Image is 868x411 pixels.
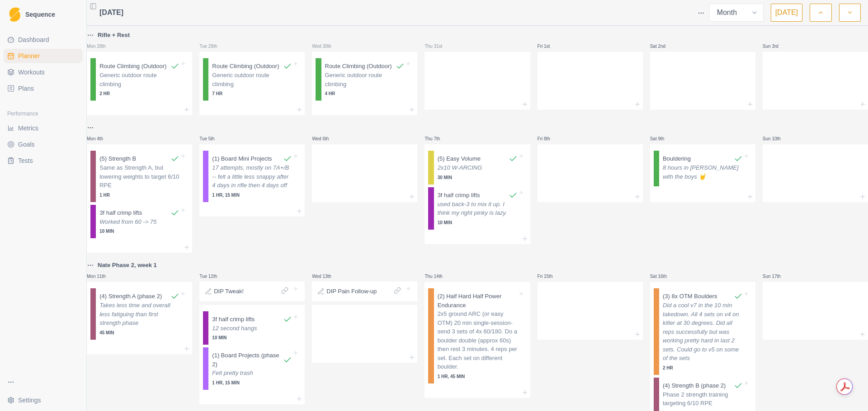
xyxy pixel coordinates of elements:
[199,282,305,301] div: DIP Tweak!
[316,58,414,101] div: Route Climbing (Outdoor)Generic outdoor route climbing4 HR
[425,135,452,142] p: Thu 7th
[212,379,292,386] p: 1 HR, 15 MIN
[18,35,49,44] span: Dashboard
[428,151,526,185] div: (5) Easy Volume2x10 W-ARCING30 MIN
[99,154,136,163] p: (5) Strength B
[763,273,790,280] p: Sun 17th
[650,273,677,280] p: Sat 16th
[90,151,189,202] div: (5) Strength BSame as Strength A, but lowering weights to target 6/10 RPE1 HR
[438,154,481,163] p: (5) Easy Volume
[212,334,292,341] p: 10 MIN
[98,31,130,40] p: Rifle + Rest
[663,381,726,390] p: (4) Strength B (phase 2)
[212,154,272,163] p: (1) Board Mini Projects
[99,228,179,235] p: 10 MIN
[325,90,405,97] p: 4 HR
[4,137,83,152] a: Goals
[212,351,283,369] p: (1) Board Projects (phase 2)
[99,192,179,199] p: 1 HR
[90,288,189,340] div: (4) Strength A (phase 2)Takes less time and overall less fatiguing than first strength phase45 MIN
[438,163,518,172] p: 2x10 W-ARCING
[212,369,292,378] p: Felt pretty trash
[538,43,565,50] p: Fri 1st
[212,71,292,88] p: Generic outdoor route climbing
[90,205,189,239] div: 3f half crimp liftsWorked from 60 -> 7510 MIN
[87,43,114,50] p: Mon 28th
[438,174,518,181] p: 30 MIN
[99,62,166,71] p: Route Climbing (Outdoor)
[663,154,691,163] p: Bouldering
[99,7,123,18] span: [DATE]
[87,135,114,142] p: Mon 4th
[199,273,226,280] p: Tue 12th
[438,219,518,226] p: 10 MIN
[214,287,244,296] p: DIP Tweak!
[312,43,339,50] p: Wed 30th
[18,140,35,149] span: Goals
[87,273,114,280] p: Mon 11th
[438,191,480,200] p: 3f half crimp lifts
[199,135,226,142] p: Tue 5th
[663,365,743,371] p: 2 HR
[771,4,802,22] button: [DATE]
[325,62,392,71] p: Route Climbing (Outdoor)
[438,373,518,380] p: 1 HR, 45 MIN
[4,32,83,47] a: Dashboard
[212,324,292,333] p: 12 second hangs
[312,273,339,280] p: Wed 13th
[98,261,157,270] p: Nate Phase 2, week 1
[99,301,179,328] p: Takes less time and overall less fatiguing than first strength phase
[212,90,292,97] p: 7 HR
[4,153,83,168] a: Tests
[650,43,677,50] p: Sat 2nd
[312,135,339,142] p: Wed 6th
[25,11,55,18] span: Sequence
[538,135,565,142] p: Fri 8th
[212,192,292,199] p: 1 HR, 15 MIN
[763,135,790,142] p: Sun 10th
[538,273,565,280] p: Fri 15th
[4,65,83,79] a: Workouts
[203,151,301,202] div: (1) Board Mini Projects17 attempts, mostly on 7A+/B -- felt a little less snappy after 4 days in ...
[325,71,405,88] p: Generic outdoor route climbing
[4,393,83,407] button: Settings
[199,43,226,50] p: Tue 29th
[4,4,83,25] a: LogoSequence
[203,347,301,390] div: (1) Board Projects (phase 2)Felt pretty trash1 HR, 15 MIN
[428,187,526,230] div: 3f half crimp liftsused back-3 to mix it up. I think my right pinky is lazy.10 MIN
[438,309,518,371] p: 2x5 ground ARC (or easy OTM) 20 min single-session-send 3 sets of 4x 60/180. Do a boulder double ...
[4,49,83,63] a: Planner
[99,217,179,226] p: Worked from 60 -> 75
[425,43,452,50] p: Thu 31st
[212,315,255,324] p: 3f half crimp lifts
[9,7,20,22] img: Logo
[18,68,45,77] span: Workouts
[18,124,38,133] span: Metrics
[18,51,40,60] span: Planner
[4,81,83,96] a: Plans
[90,58,189,101] div: Route Climbing (Outdoor)Generic outdoor route climbing2 HR
[428,288,526,383] div: (2) Half Hard Half Power Endurance2x5 ground ARC (or easy OTM) 20 min single-session-send 3 sets ...
[663,390,743,408] p: Phase 2 strength training targeting 6/10 RPE
[99,208,142,217] p: 3f half crimp lifts
[312,282,417,301] div: DIP Pain Follow-up
[4,121,83,135] a: Metrics
[99,90,179,97] p: 2 HR
[99,329,179,336] p: 45 MIN
[654,151,752,186] div: Bouldering8 hours in [PERSON_NAME] with the boys 🤘
[438,200,518,217] p: used back-3 to mix it up. I think my right pinky is lazy.
[654,288,752,375] div: (3) 8x OTM BouldersDid a cool v7 in the 10 min takedown. All 4 sets on v4 on kilter at 30 degrees...
[663,163,743,181] p: 8 hours in [PERSON_NAME] with the boys 🤘
[203,311,301,345] div: 3f half crimp lifts12 second hangs10 MIN
[99,292,162,301] p: (4) Strength A (phase 2)
[326,287,377,296] p: DIP Pain Follow-up
[425,273,452,280] p: Thu 14th
[99,71,179,88] p: Generic outdoor route climbing
[212,163,292,190] p: 17 attempts, mostly on 7A+/B -- felt a little less snappy after 4 days in rifle then 4 days off
[650,135,677,142] p: Sat 9th
[663,301,743,363] p: Did a cool v7 in the 10 min takedown. All 4 sets on v4 on kilter at 30 degrees. Did all reps succ...
[763,43,790,50] p: Sun 3rd
[18,84,34,93] span: Plans
[203,58,301,101] div: Route Climbing (Outdoor)Generic outdoor route climbing7 HR
[4,106,83,121] div: Performance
